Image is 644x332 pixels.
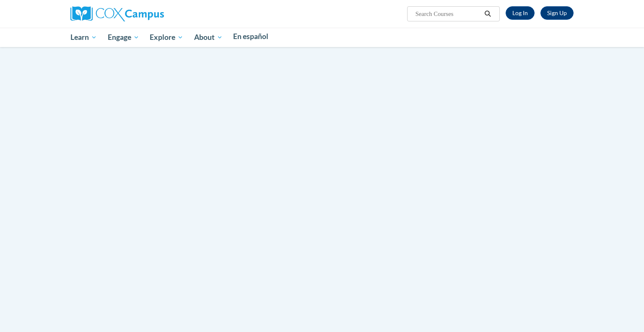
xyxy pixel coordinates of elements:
[506,6,535,20] a: Log In
[102,28,145,47] a: Engage
[70,10,164,17] a: Cox Campus
[144,28,189,47] a: Explore
[484,11,492,17] i: 
[150,32,183,42] span: Explore
[189,28,228,47] a: About
[233,32,268,41] span: En español
[228,28,274,45] a: En español
[58,28,586,47] div: Main menu
[482,9,494,19] button: Search
[70,6,164,21] img: Cox Campus
[108,32,139,42] span: Engage
[70,32,97,42] span: Learn
[194,32,223,42] span: About
[540,6,574,20] a: Register
[65,28,102,47] a: Learn
[415,9,482,19] input: Search Courses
